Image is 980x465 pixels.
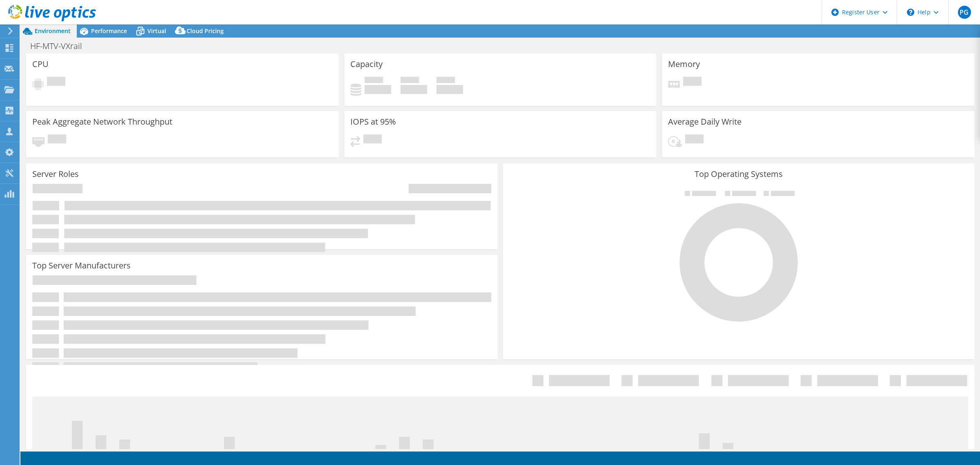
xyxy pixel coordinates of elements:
span: PG [958,6,971,19]
span: Pending [363,134,382,145]
h3: Top Server Manufacturers [32,261,131,270]
span: Performance [91,27,127,35]
h3: Average Daily Write [668,117,742,126]
h3: Memory [668,60,700,69]
span: Environment [35,27,71,35]
span: Free [401,77,419,85]
svg: \n [907,9,914,16]
span: Pending [47,77,65,88]
h4: 0 GiB [437,85,463,94]
h3: Capacity [350,60,383,69]
h3: Top Operating Systems [509,170,968,179]
h1: HF-MTV-VXrail [27,42,95,51]
h3: Peak Aggregate Network Throughput [32,117,172,126]
h4: 0 GiB [365,85,391,94]
h3: IOPS at 95% [350,117,396,126]
h4: 0 GiB [401,85,427,94]
h3: CPU [32,60,49,69]
span: Pending [683,77,702,88]
span: Pending [48,134,66,145]
span: Used [365,77,383,85]
span: Virtual [147,27,166,35]
span: Total [437,77,455,85]
h3: Server Roles [32,170,79,179]
span: Cloud Pricing [187,27,224,35]
span: Pending [685,134,704,145]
